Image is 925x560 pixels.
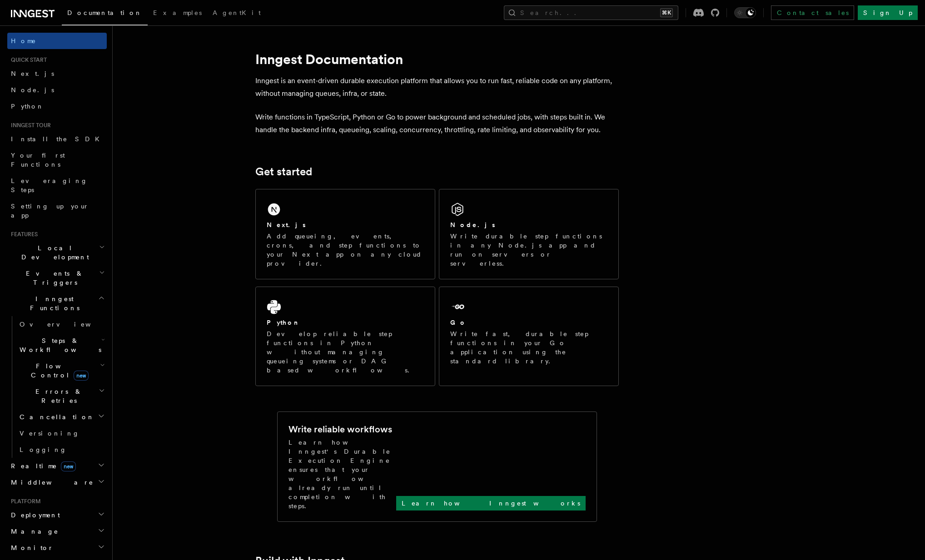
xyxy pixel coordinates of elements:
[771,5,854,20] a: Contact sales
[61,461,76,471] span: new
[7,243,99,262] span: Local Development
[450,232,607,268] p: Write durable step functions in any Node.js app and run on servers or serverless.
[11,177,88,193] span: Leveraging Steps
[7,231,38,238] span: Features
[16,409,107,425] button: Cancellation
[11,152,65,168] span: Your first Functions
[734,7,756,18] button: Toggle dark mode
[7,294,98,312] span: Inngest Functions
[858,5,918,20] a: Sign Up
[396,496,586,510] a: Learn how Inngest works
[11,135,105,143] span: Install the SDK
[7,98,107,114] a: Python
[7,510,60,520] span: Deployment
[62,3,148,25] a: Documentation
[16,383,107,409] button: Errors & Retries
[439,287,619,386] a: GoWrite fast, durable step functions in your Go application using the standard library.
[7,478,94,487] span: Middleware
[255,189,435,279] a: Next.jsAdd queueing, events, crons, and step functions to your Next app on any cloud provider.
[7,131,107,147] a: Install the SDK
[255,74,619,100] p: Inngest is an event-driven durable execution platform that allows you to run fast, reliable code ...
[288,438,396,510] p: Learn how Inngest's Durable Execution Engine ensures that your workflow already run until complet...
[16,336,101,354] span: Steps & Workflows
[267,220,306,229] h2: Next.js
[7,265,107,291] button: Events & Triggers
[288,423,392,436] h2: Write reliable workflows
[7,240,107,265] button: Local Development
[7,82,107,98] a: Node.js
[11,103,44,110] span: Python
[20,430,80,437] span: Versioning
[16,387,99,405] span: Errors & Retries
[7,507,107,523] button: Deployment
[11,86,54,94] span: Node.js
[16,358,107,383] button: Flow Controlnew
[7,269,99,287] span: Events & Triggers
[7,527,59,536] span: Manage
[16,425,107,441] a: Versioning
[16,412,94,421] span: Cancellation
[267,329,424,375] p: Develop reliable step functions in Python without managing queueing systems or DAG based workflows.
[7,33,107,49] a: Home
[7,523,107,540] button: Manage
[7,56,47,64] span: Quick start
[450,318,467,327] h2: Go
[67,9,142,16] span: Documentation
[504,5,678,20] button: Search...⌘K
[255,51,619,67] h1: Inngest Documentation
[20,321,113,328] span: Overview
[11,203,89,219] span: Setting up your app
[11,36,36,45] span: Home
[402,499,580,508] p: Learn how Inngest works
[153,9,202,16] span: Examples
[7,173,107,198] a: Leveraging Steps
[7,122,51,129] span: Inngest tour
[7,316,107,458] div: Inngest Functions
[20,446,67,453] span: Logging
[7,291,107,316] button: Inngest Functions
[660,8,673,17] kbd: ⌘K
[16,316,107,332] a: Overview
[267,232,424,268] p: Add queueing, events, crons, and step functions to your Next app on any cloud provider.
[7,458,107,474] button: Realtimenew
[16,332,107,358] button: Steps & Workflows
[7,147,107,173] a: Your first Functions
[7,461,76,471] span: Realtime
[16,362,100,380] span: Flow Control
[7,474,107,491] button: Middleware
[148,3,207,25] a: Examples
[7,543,54,552] span: Monitor
[74,371,89,381] span: new
[7,198,107,223] a: Setting up your app
[213,9,261,16] span: AgentKit
[7,498,41,505] span: Platform
[7,65,107,82] a: Next.js
[255,287,435,386] a: PythonDevelop reliable step functions in Python without managing queueing systems or DAG based wo...
[11,70,54,77] span: Next.js
[207,3,266,25] a: AgentKit
[439,189,619,279] a: Node.jsWrite durable step functions in any Node.js app and run on servers or serverless.
[450,329,607,366] p: Write fast, durable step functions in your Go application using the standard library.
[450,220,495,229] h2: Node.js
[255,165,312,178] a: Get started
[267,318,300,327] h2: Python
[16,441,107,458] a: Logging
[255,111,619,136] p: Write functions in TypeScript, Python or Go to power background and scheduled jobs, with steps bu...
[7,540,107,556] button: Monitor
